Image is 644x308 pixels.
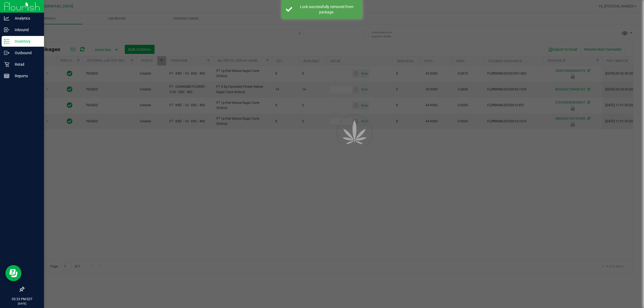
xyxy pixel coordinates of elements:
[4,16,9,21] inline-svg: Analytics
[4,39,9,44] inline-svg: Inventory
[9,38,42,45] p: Inventory
[9,50,42,56] p: Outbound
[4,27,9,32] inline-svg: Inbound
[9,73,42,79] p: Reports
[2,297,42,302] p: 05:33 PM EDT
[9,15,42,21] p: Analytics
[295,4,358,15] div: Lock successfully removed from package.
[4,50,9,56] inline-svg: Outbound
[4,73,9,79] inline-svg: Reports
[4,62,9,67] inline-svg: Retail
[5,265,21,281] iframe: Resource center
[9,61,42,68] p: Retail
[2,302,42,306] p: [DATE]
[9,27,42,33] p: Inbound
